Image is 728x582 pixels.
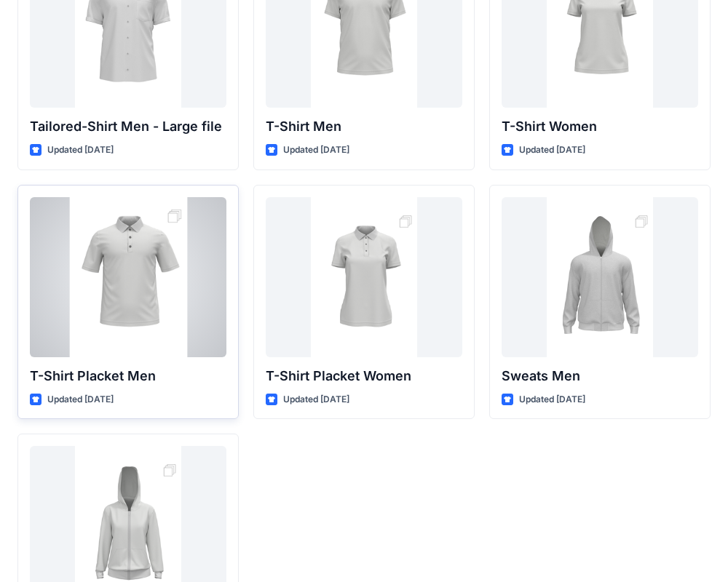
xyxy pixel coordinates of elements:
[502,366,698,386] p: Sweats Men
[47,392,114,407] p: Updated [DATE]
[283,143,349,158] p: Updated [DATE]
[266,116,462,137] p: T-Shirt Men
[30,197,226,357] a: T-Shirt Placket Men
[519,392,585,407] p: Updated [DATE]
[266,366,462,386] p: T-Shirt Placket Women
[30,116,226,137] p: Tailored-Shirt Men - Large file
[519,143,585,158] p: Updated [DATE]
[502,116,698,137] p: T-Shirt Women
[266,197,462,357] a: T-Shirt Placket Women
[30,366,226,386] p: T-Shirt Placket Men
[502,197,698,357] a: Sweats Men
[47,143,114,158] p: Updated [DATE]
[283,392,349,407] p: Updated [DATE]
